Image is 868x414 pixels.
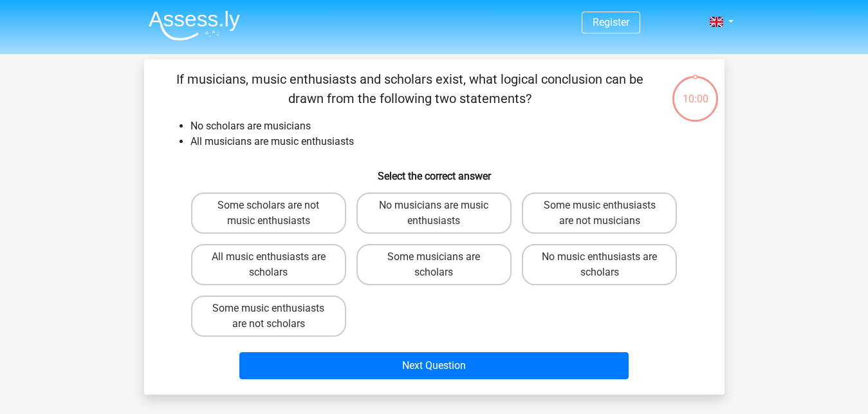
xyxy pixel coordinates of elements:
[239,352,629,379] button: Next Question
[356,193,512,234] label: No musicians are music enthusiasts
[165,70,656,108] p: If musicians, music enthusiasts and scholars exist, what logical conclusion can be drawn from the...
[165,160,704,182] h6: Select the correct answer
[671,75,719,107] div: 10:00
[522,193,677,234] label: Some music enthusiasts are not musicians
[522,244,677,285] label: No music enthusiasts are scholars
[190,134,704,149] li: All musicians are music enthusiasts
[190,118,704,134] li: No scholars are musicians
[191,296,346,337] label: Some music enthusiasts are not scholars
[593,16,629,28] a: Register
[191,193,346,234] label: Some scholars are not music enthusiasts
[191,244,346,285] label: All music enthusiasts are scholars
[149,10,240,41] img: Assessly
[356,244,512,285] label: Some musicians are scholars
